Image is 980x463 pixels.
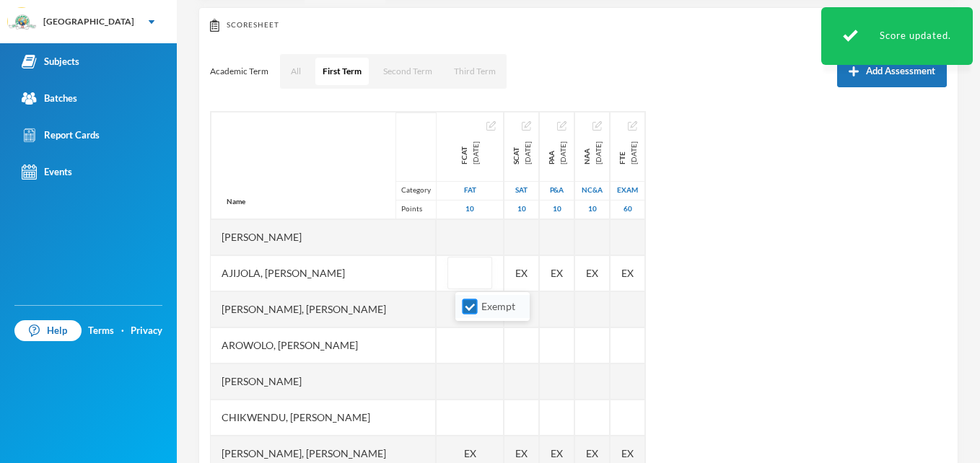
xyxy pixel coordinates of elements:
[211,185,261,219] div: Name
[464,446,476,461] span: Student Exempted.
[628,120,637,131] button: Edit Assessment
[8,8,37,37] img: logo
[210,19,947,32] div: Scoresheet
[592,121,602,131] img: edit
[546,141,557,164] span: PAA
[546,141,569,164] div: Project and assignment
[22,54,79,69] div: Subjects
[22,164,72,180] div: Events
[437,181,503,200] div: First Assessment Test
[43,15,134,28] div: [GEOGRAPHIC_DATA]
[211,400,436,436] div: Chikwendu, [PERSON_NAME]
[551,446,563,461] span: Student Exempted.
[621,265,634,281] span: Student Exempted.
[284,58,308,85] button: All
[540,181,574,200] div: Project And Assignment
[486,120,496,131] button: Edit Assessment
[458,141,470,164] span: FCAT
[504,181,538,200] div: Second Assessment Test
[522,120,531,131] button: Edit Assessment
[616,141,639,164] div: First term exam
[211,327,436,363] div: Arowolo, [PERSON_NAME]
[821,7,973,65] div: Score updated.
[551,265,563,281] span: Student Exempted.
[447,58,503,85] button: Third Term
[592,120,602,131] button: Edit Assessment
[837,55,947,87] button: Add Assessment
[476,300,521,312] span: Exempt
[211,255,436,291] div: Ajijola, [PERSON_NAME]
[510,141,522,164] span: SCAT
[211,219,436,255] div: [PERSON_NAME]
[611,200,644,219] div: 60
[515,265,528,281] span: Student Exempted.
[557,121,566,131] img: edit
[575,200,609,219] div: 10
[586,265,598,281] span: Student Exempted.
[628,121,637,131] img: edit
[458,141,481,164] div: Fat
[575,181,609,200] div: Notecheck And Attendance
[510,141,533,164] div: Second continuous assessment test
[557,120,566,131] button: Edit Assessment
[22,91,77,106] div: Batches
[211,363,436,400] div: [PERSON_NAME]
[586,446,598,461] span: Student Exempted.
[14,320,82,342] a: Help
[395,181,436,200] div: Category
[611,181,644,200] div: Examination
[581,141,604,164] div: Note and attendance
[522,121,531,131] img: edit
[504,200,538,219] div: 10
[515,446,528,461] span: Student Exempted.
[22,128,100,143] div: Report Cards
[88,324,114,338] a: Terms
[376,58,439,85] button: Second Term
[395,200,436,219] div: Points
[621,446,634,461] span: Student Exempted.
[210,66,268,77] p: Academic Term
[211,291,436,327] div: [PERSON_NAME], [PERSON_NAME]
[121,324,124,338] div: ·
[581,141,592,164] span: NAA
[437,200,503,219] div: 10
[131,324,162,338] a: Privacy
[616,141,628,164] span: FTE
[486,121,496,131] img: edit
[315,58,369,85] button: First Term
[540,200,574,219] div: 10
